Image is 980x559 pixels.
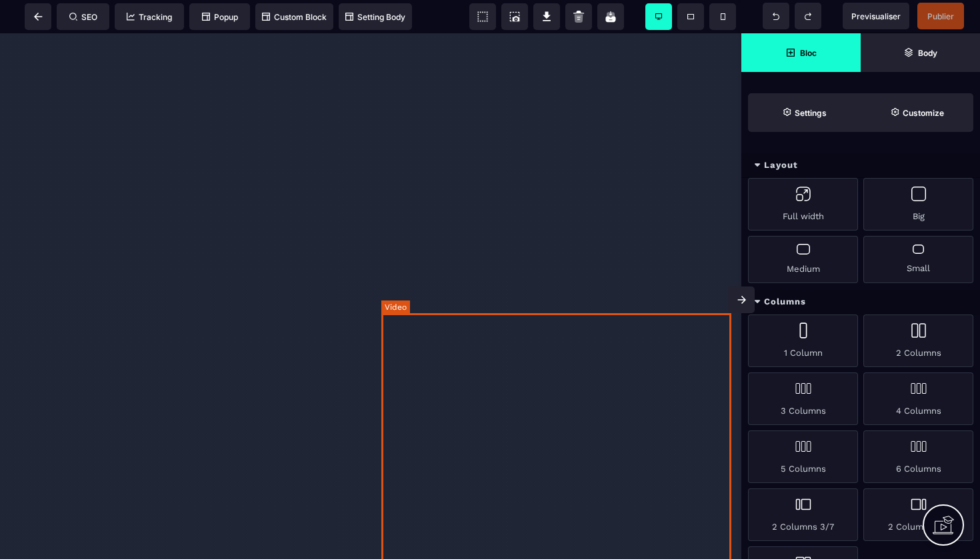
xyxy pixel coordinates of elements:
[741,153,980,178] div: Layout
[741,33,861,72] span: Open Blocks
[262,12,327,22] span: Custom Block
[748,178,858,231] div: Full width
[127,12,172,22] span: Tracking
[843,3,909,29] span: Preview
[748,430,858,483] div: 5 Columns
[927,11,954,21] span: Publier
[748,314,858,367] div: 1 Column
[903,108,944,118] strong: Customize
[202,12,238,22] span: Popup
[800,48,817,58] strong: Bloc
[861,93,973,132] span: Open Style Manager
[863,178,973,231] div: Big
[851,11,901,21] span: Previsualiser
[345,12,405,22] span: Setting Body
[741,290,980,314] div: Columns
[863,236,973,283] div: Small
[748,93,861,132] span: Settings
[748,236,858,283] div: Medium
[501,3,528,30] span: Screenshot
[748,372,858,425] div: 3 Columns
[795,108,827,118] strong: Settings
[863,488,973,541] div: 2 Columns 7/3
[863,372,973,425] div: 4 Columns
[469,3,496,30] span: View components
[69,12,97,22] span: SEO
[748,488,858,541] div: 2 Columns 3/7
[863,314,973,367] div: 2 Columns
[918,48,937,58] strong: Body
[863,430,973,483] div: 6 Columns
[861,33,980,72] span: Open Layer Manager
